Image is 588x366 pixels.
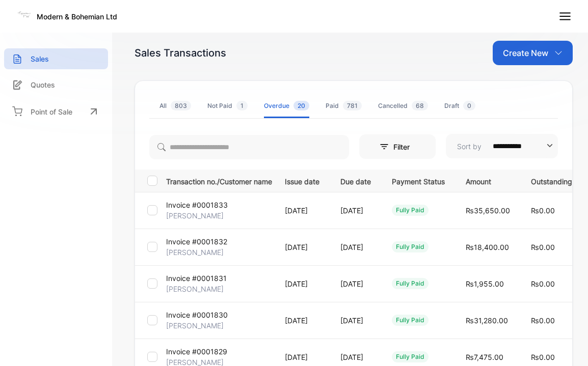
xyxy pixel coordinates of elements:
[412,101,428,110] span: 68
[393,142,416,152] p: Filter
[340,174,371,187] p: Due date
[285,174,319,187] p: Issue date
[531,174,572,187] p: Outstanding
[135,45,226,61] div: Sales Transactions
[285,315,319,326] p: [DATE]
[466,316,508,325] span: ₨31,280.00
[166,284,224,294] p: [PERSON_NAME]
[236,101,248,110] span: 1
[493,41,573,65] button: Create New
[340,352,371,362] p: [DATE]
[285,242,319,252] p: [DATE]
[531,279,555,288] span: ₨0.00
[166,320,224,331] p: [PERSON_NAME]
[466,279,504,288] span: ₨1,955.00
[166,247,224,258] p: [PERSON_NAME]
[466,206,510,215] span: ₨35,650.00
[171,101,191,110] span: 803
[166,174,272,187] p: Transaction no./Customer name
[392,315,429,326] div: fully paid
[31,79,55,90] p: Quotes
[531,206,555,215] span: ₨0.00
[545,323,588,366] iframe: LiveChat chat widget
[16,7,32,22] img: Logo
[293,101,309,110] span: 20
[446,134,558,158] button: Sort by
[264,101,309,110] div: Overdue
[392,205,429,216] div: fully paid
[531,243,555,251] span: ₨0.00
[392,278,429,289] div: fully paid
[326,101,362,110] div: Paid
[285,205,319,216] p: [DATE]
[463,101,475,110] span: 0
[466,353,503,361] span: ₨7,475.00
[4,100,108,123] a: Point of Sale
[378,101,428,110] div: Cancelled
[166,346,227,357] p: Invoice #0001829
[444,101,475,110] div: Draft
[166,210,224,221] p: [PERSON_NAME]
[4,48,108,69] a: Sales
[466,243,509,251] span: ₨18,400.00
[343,101,362,110] span: 781
[4,74,108,95] a: Quotes
[207,101,248,110] div: Not Paid
[392,351,429,362] div: fully paid
[166,309,228,320] p: Invoice #0001830
[285,352,319,362] p: [DATE]
[31,53,49,64] p: Sales
[531,316,555,325] span: ₨0.00
[166,273,227,284] p: Invoice #0001831
[340,242,371,252] p: [DATE]
[457,141,482,152] p: Sort by
[37,11,117,22] p: Modern & Bohemian Ltd
[340,205,371,216] p: [DATE]
[166,236,227,247] p: Invoice #0001832
[340,315,371,326] p: [DATE]
[31,106,72,117] p: Point of Sale
[166,200,228,210] p: Invoice #0001833
[159,101,191,110] div: All
[392,174,445,187] p: Payment Status
[359,134,436,159] button: Filter
[531,353,555,361] span: ₨0.00
[340,278,371,289] p: [DATE]
[466,174,510,187] p: Amount
[503,47,548,59] p: Create New
[392,241,429,252] div: fully paid
[285,278,319,289] p: [DATE]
